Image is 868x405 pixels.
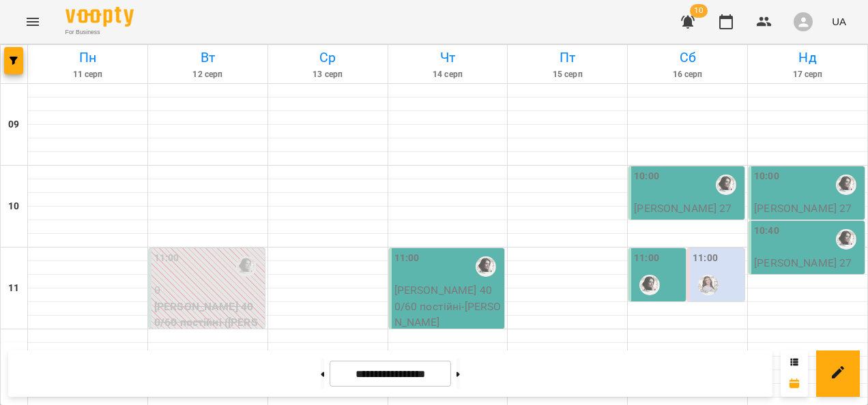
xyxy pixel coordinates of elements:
h6: 13 серп [270,68,386,81]
label: 10:00 [754,169,779,184]
img: Аліна [836,229,856,250]
img: Аліна [836,175,856,195]
img: Аліна [639,275,660,295]
img: Voopty Logo [66,7,134,27]
p: [PERSON_NAME] 400/60 постійні - [PERSON_NAME] [394,282,502,331]
span: 10 [690,4,708,18]
h6: 17 серп [750,68,865,81]
label: 10:00 [634,169,659,184]
h6: 12 серп [150,68,265,81]
h6: 14 серп [390,68,506,81]
h6: Сб [630,47,745,68]
img: Аліна [236,256,257,277]
img: Аліна [476,256,496,277]
p: [PERSON_NAME] 270/40 постійні - [PERSON_NAME] [754,255,862,303]
label: 11:00 [634,251,659,266]
label: 11:00 [394,251,420,266]
h6: Пн [30,47,145,68]
h6: Чт [390,47,506,68]
span: UA [832,14,846,29]
p: [PERSON_NAME] 250\40 - [PERSON_NAME] [693,301,742,381]
h6: 16 серп [630,68,745,81]
h6: Ср [270,47,386,68]
button: Menu [16,5,49,38]
h6: 11 серп [30,68,145,81]
h6: Нд [750,47,865,68]
label: 11:00 [154,251,179,266]
label: 11:00 [693,251,718,266]
h6: Вт [150,47,265,68]
img: Наталя [698,275,719,295]
label: 10:40 [754,224,779,239]
p: [PERSON_NAME] 400/60 постійні ([PERSON_NAME]) [154,299,262,347]
h6: Пт [510,47,625,68]
p: 0 [154,282,262,299]
p: [PERSON_NAME] 270/40 постійні - [PERSON_NAME] [634,200,742,249]
h6: 15 серп [510,68,625,81]
img: Аліна [716,175,736,195]
h6: 11 [8,281,19,296]
p: [PERSON_NAME] 270/40 постійні - [PERSON_NAME] [634,301,683,397]
span: For Business [66,28,134,37]
h6: 10 [8,199,19,214]
h6: 09 [8,117,19,132]
button: UA [826,9,852,34]
p: [PERSON_NAME] 270/40 постійні - [PERSON_NAME] [754,200,862,249]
